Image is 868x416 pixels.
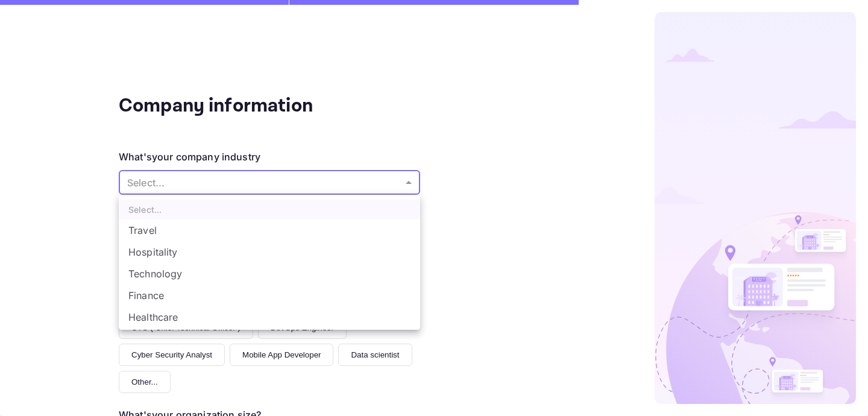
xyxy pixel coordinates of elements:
[119,241,420,263] li: Hospitality
[119,285,420,306] li: Finance
[119,328,420,350] li: Education
[119,219,420,241] li: Travel
[119,306,420,328] li: Healthcare
[119,263,420,285] li: Technology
